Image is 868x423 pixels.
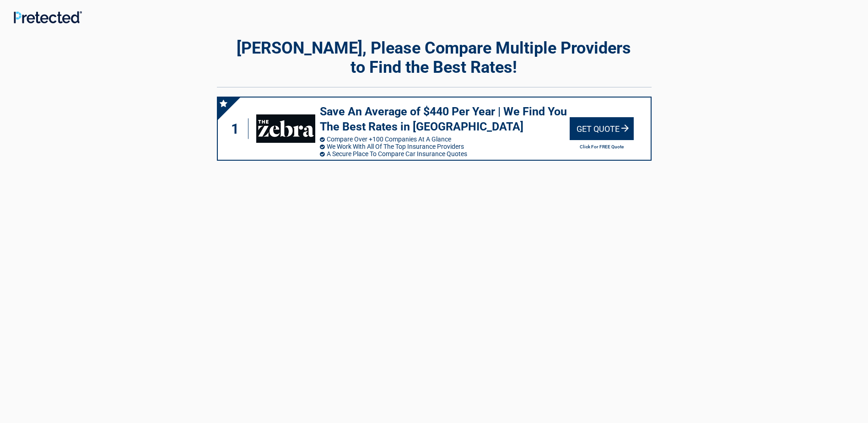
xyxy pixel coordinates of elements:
img: Main Logo [14,11,82,23]
img: thezebra's logo [256,114,315,143]
h2: Click For FREE Quote [570,144,634,149]
h3: Save An Average of $440 Per Year | We Find You The Best Rates in [GEOGRAPHIC_DATA] [320,104,570,134]
div: Get Quote [570,117,634,140]
li: A Secure Place To Compare Car Insurance Quotes [320,150,570,157]
li: Compare Over +100 Companies At A Glance [320,136,570,143]
h2: [PERSON_NAME], Please Compare Multiple Providers to Find the Best Rates! [217,38,652,77]
div: 1 [227,119,249,139]
li: We Work With All Of The Top Insurance Providers [320,143,570,150]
